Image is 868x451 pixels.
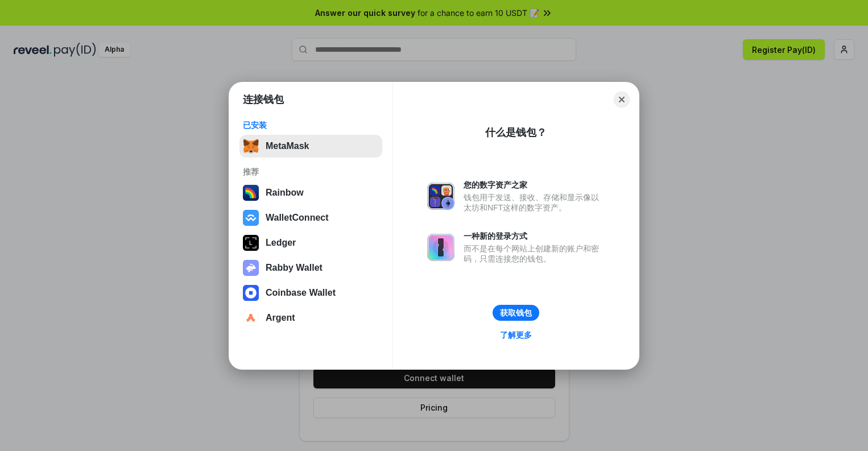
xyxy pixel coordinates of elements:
div: 您的数字资产之家 [464,180,605,190]
div: 一种新的登录方式 [464,231,605,241]
div: Rainbow [266,188,304,198]
button: Argent [239,307,382,329]
div: 钱包用于发送、接收、存储和显示像以太坊和NFT这样的数字资产。 [464,192,605,213]
button: 获取钱包 [493,305,539,321]
div: 推荐 [243,167,379,177]
img: svg+xml,%3Csvg%20width%3D%2228%22%20height%3D%2228%22%20viewBox%3D%220%200%2028%2028%22%20fill%3D... [243,210,259,226]
button: Rainbow [239,181,382,204]
button: WalletConnect [239,206,382,229]
button: Close [614,92,630,107]
img: svg+xml,%3Csvg%20width%3D%22120%22%20height%3D%22120%22%20viewBox%3D%220%200%20120%20120%22%20fil... [243,185,259,201]
div: Coinbase Wallet [266,288,336,298]
div: 获取钱包 [500,308,532,318]
div: 了解更多 [500,330,532,340]
div: Rabby Wallet [266,263,323,273]
div: Ledger [266,238,296,248]
div: 而不是在每个网站上创建新的账户和密码，只需连接您的钱包。 [464,243,605,264]
button: Ledger [239,231,382,254]
div: 什么是钱包？ [485,126,547,139]
h1: 连接钱包 [243,93,284,106]
div: WalletConnect [266,213,329,223]
button: MetaMask [239,135,382,158]
img: svg+xml,%3Csvg%20width%3D%2228%22%20height%3D%2228%22%20viewBox%3D%220%200%2028%2028%22%20fill%3D... [243,310,259,326]
button: Coinbase Wallet [239,282,382,304]
img: svg+xml,%3Csvg%20xmlns%3D%22http%3A%2F%2Fwww.w3.org%2F2000%2Fsvg%22%20fill%3D%22none%22%20viewBox... [427,234,454,261]
img: svg+xml,%3Csvg%20xmlns%3D%22http%3A%2F%2Fwww.w3.org%2F2000%2Fsvg%22%20width%3D%2228%22%20height%3... [243,235,259,251]
img: svg+xml,%3Csvg%20fill%3D%22none%22%20height%3D%2233%22%20viewBox%3D%220%200%2035%2033%22%20width%... [243,138,259,154]
a: 了解更多 [493,328,539,342]
div: 已安装 [243,120,379,130]
button: Rabby Wallet [239,256,382,279]
img: svg+xml,%3Csvg%20xmlns%3D%22http%3A%2F%2Fwww.w3.org%2F2000%2Fsvg%22%20fill%3D%22none%22%20viewBox... [427,183,454,210]
img: svg+xml,%3Csvg%20width%3D%2228%22%20height%3D%2228%22%20viewBox%3D%220%200%2028%2028%22%20fill%3D... [243,285,259,301]
div: Argent [266,313,295,323]
div: MetaMask [266,141,309,151]
img: svg+xml,%3Csvg%20xmlns%3D%22http%3A%2F%2Fwww.w3.org%2F2000%2Fsvg%22%20fill%3D%22none%22%20viewBox... [243,260,259,276]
